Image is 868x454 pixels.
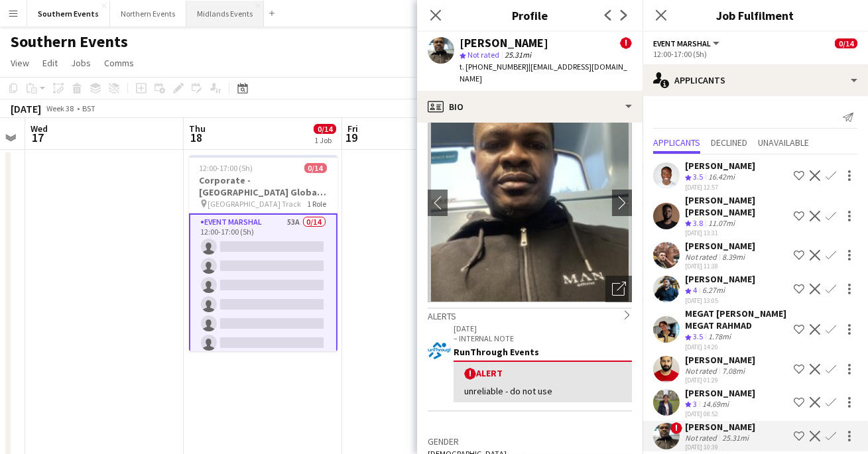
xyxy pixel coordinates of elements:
div: 6.27mi [700,285,727,296]
span: 1 Role [308,199,327,209]
div: Not rated [685,366,719,376]
span: Week 38 [44,103,77,113]
span: 12:00-17:00 (5h) [200,163,253,173]
p: [DATE] [454,323,632,333]
div: 16.42mi [706,172,737,183]
span: [GEOGRAPHIC_DATA] Track [208,199,302,209]
div: 7.08mi [719,366,747,376]
div: [DATE] 08:52 [685,410,755,418]
div: BST [82,103,95,113]
span: ! [464,368,476,380]
span: Applicants [653,138,700,147]
span: Not rated [467,50,499,60]
div: [PERSON_NAME] [685,354,755,366]
div: [PERSON_NAME] [685,240,755,252]
div: [PERSON_NAME] [685,387,755,399]
app-job-card: 12:00-17:00 (5h)0/14Corporate - [GEOGRAPHIC_DATA] Global 5k [GEOGRAPHIC_DATA] Track1 RoleEvent Ma... [189,155,338,351]
span: ! [620,37,632,49]
a: Comms [99,54,139,72]
div: Alert [464,367,621,380]
img: Crew avatar or photo [428,103,632,302]
span: Edit [42,57,58,69]
span: 17 [29,130,48,145]
div: [DATE] 11:38 [685,262,755,270]
button: Midlands Events [186,1,264,27]
span: Thu [189,123,206,135]
div: MEGAT [PERSON_NAME] MEGAT RAHMAD [685,308,788,331]
div: [DATE] 01:29 [685,376,755,384]
h3: Gender [428,435,632,447]
div: Applicants [643,64,868,96]
a: View [5,54,34,72]
span: 0/14 [835,38,857,48]
div: [PERSON_NAME] [685,273,755,285]
span: 3.8 [693,218,703,228]
a: Jobs [66,54,96,72]
span: 3 [693,399,697,409]
span: ! [670,422,682,434]
div: Bio [417,91,643,123]
span: Fri [347,123,358,135]
span: 25.31mi [502,50,534,60]
span: 0/14 [314,124,336,134]
div: Not rated [685,252,719,262]
div: [DATE] 10:39 [685,443,755,451]
span: 19 [345,130,358,145]
span: 0/14 [304,163,327,173]
span: Declined [711,138,747,147]
div: 14.69mi [700,399,731,410]
h3: Profile [417,7,643,24]
p: – INTERNAL NOTE [454,333,632,343]
span: Comms [104,57,134,69]
span: | [EMAIL_ADDRESS][DOMAIN_NAME] [460,62,627,84]
span: 18 [187,130,206,145]
div: [DATE] 13:05 [685,296,755,305]
button: Southern Events [27,1,110,27]
span: 4 [693,285,697,295]
div: RunThrough Events [454,346,632,358]
div: 8.39mi [719,252,747,262]
div: [PERSON_NAME] [460,37,548,49]
div: Alerts [428,308,632,322]
div: Open photos pop-in [605,276,632,302]
div: 25.31mi [719,433,751,443]
div: [DATE] 14:20 [685,343,788,351]
button: Northern Events [110,1,186,27]
span: Wed [31,123,48,135]
span: Event Marshal [653,38,711,48]
div: [PERSON_NAME] [PERSON_NAME] [685,194,788,218]
div: [DATE] 13:31 [685,229,788,237]
h1: Southern Events [11,32,128,52]
span: 3.5 [693,172,703,182]
a: Edit [37,54,63,72]
div: 11.07mi [706,218,737,229]
span: 3.5 [693,331,703,341]
button: Event Marshal [653,38,721,48]
h3: Corporate - [GEOGRAPHIC_DATA] Global 5k [189,174,338,198]
span: View [11,57,29,69]
div: [DATE] [11,102,41,115]
div: [PERSON_NAME] [685,421,755,433]
div: 1 Job [314,135,336,145]
div: Not rated [685,433,719,443]
h3: Job Fulfilment [643,7,868,24]
div: [PERSON_NAME] [685,160,755,172]
div: [DATE] 12:57 [685,183,755,192]
span: Jobs [71,57,91,69]
div: 12:00-17:00 (5h) [653,49,857,59]
span: Unavailable [758,138,809,147]
span: t. [PHONE_NUMBER] [460,62,528,72]
div: unreliable - do not use [464,385,621,397]
div: 1.78mi [706,331,733,343]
